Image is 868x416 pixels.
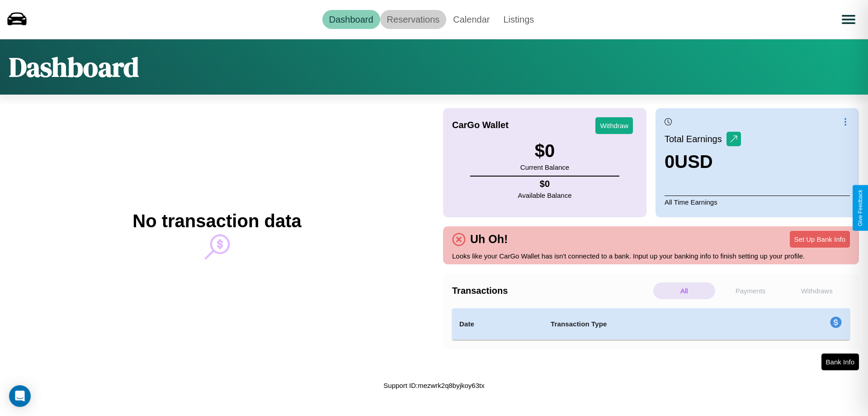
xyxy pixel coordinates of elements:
button: Bank Info [821,354,859,370]
p: Looks like your CarGo Wallet has isn't connected to a bank. Input up your banking info to finish ... [452,250,850,262]
h4: CarGo Wallet [452,120,509,130]
button: Withdraw [595,117,633,134]
p: All [653,282,715,299]
p: Withdraws [786,282,848,299]
a: Listings [496,10,541,29]
table: simple table [452,308,850,340]
p: All Time Earnings [665,196,850,208]
p: Support ID: mezwrk2q8byjkoy63tx [383,379,484,392]
h4: Date [459,319,536,330]
button: Open menu [836,7,861,32]
div: Give Feedback [857,190,863,226]
a: Reservations [380,10,447,29]
h4: $ 0 [518,179,572,189]
a: Dashboard [322,10,380,29]
h4: Transactions [452,286,651,296]
h3: $ 0 [520,141,569,161]
button: Set Up Bank Info [790,231,850,248]
p: Available Balance [518,189,572,201]
h3: 0 USD [665,152,741,172]
h4: Uh Oh! [466,233,512,246]
a: Calendar [446,10,496,29]
h2: No transaction data [132,211,301,231]
p: Total Earnings [665,131,726,147]
p: Current Balance [520,161,569,173]
h4: Transaction Type [551,319,756,330]
div: Open Intercom Messenger [9,385,31,407]
p: Payments [720,282,782,299]
h1: Dashboard [9,48,139,86]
